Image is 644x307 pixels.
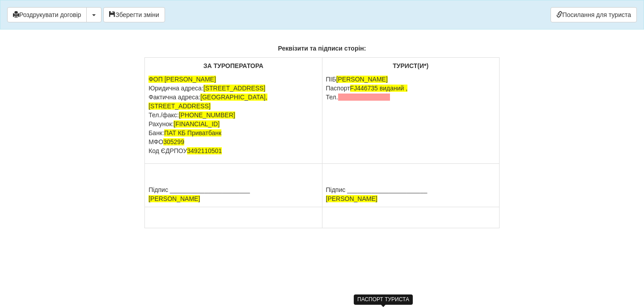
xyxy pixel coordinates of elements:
span: [PERSON_NAME] [336,76,388,83]
span: [PERSON_NAME] [148,195,200,202]
span: ПАТ КБ Приватбанк [164,129,221,136]
span: FJ446735 виданий , [350,85,408,92]
p: ТУРИСТ(И*) [326,61,496,70]
button: Зберегти зміни [103,7,165,22]
div: ПАСПОРТ ТУРИСТА [354,294,413,305]
p: ПІБ Паспорт Тел. [326,75,496,102]
span: [STREET_ADDRESS] [203,85,265,92]
td: Підпис _______________________ [145,164,322,207]
span: [PERSON_NAME] [326,195,377,202]
span: ФОП [PERSON_NAME] [148,76,216,83]
p: Реквізити та підписи сторін: [144,44,500,53]
span: 3492110501 [187,147,222,154]
p: ЗА ТУРОПЕРАТОРА [148,61,318,70]
button: Роздрукувати договір [7,7,87,22]
a: Посилання для туриста [551,7,637,22]
span: [GEOGRAPHIC_DATA], [STREET_ADDRESS] [148,94,267,110]
span: [FINANCIAL_ID] [174,120,220,128]
td: Підпис _______________________ [322,164,499,207]
span: 305299 [163,138,184,145]
p: Юридична адреса: Фактична адреса: Тел./факс: Рахунок: Банк: МФО Код ЄДРПОУ [148,75,318,155]
span: [PHONE_NUMBER] [179,111,235,119]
